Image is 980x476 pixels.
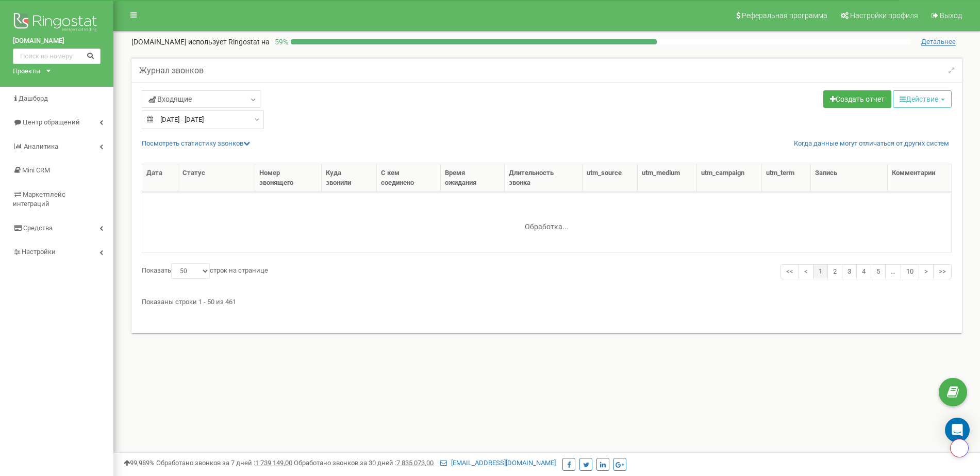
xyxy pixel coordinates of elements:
[142,139,250,147] a: Посмотреть cтатистику звонков
[940,11,962,20] span: Выход
[13,36,101,46] a: [DOMAIN_NAME]
[921,38,956,46] span: Детальнее
[871,264,886,279] a: 5
[142,293,952,307] div: Показаны строки 1 - 50 из 461
[294,459,434,467] span: Обработано звонков за 30 дней :
[19,94,48,102] span: Дашборд
[813,264,828,279] a: 1
[799,264,813,279] a: <
[780,264,799,279] a: <<
[762,164,811,192] th: utm_term
[933,264,952,279] a: >>
[13,49,101,64] input: Поиск по номеру
[827,264,842,279] a: 2
[742,11,827,20] span: Реферальная программа
[22,166,50,174] span: Mini CRM
[901,264,919,279] a: 10
[888,164,951,192] th: Комментарии
[13,10,101,36] img: Ringostat logo
[13,67,40,76] div: Проекты
[142,263,268,279] label: Показать строк на странице
[148,94,192,104] span: Входящие
[23,118,80,126] span: Центр обращений
[171,263,210,279] select: Показатьстрок на странице
[124,459,155,467] span: 99,989%
[142,90,260,108] a: Входящие
[23,224,53,232] span: Средства
[156,459,292,467] span: Обработано звонков за 7 дней :
[811,164,888,192] th: Запись
[842,264,857,279] a: 3
[583,164,638,192] th: utm_source
[945,418,970,442] div: Open Intercom Messenger
[794,139,949,149] a: Когда данные могут отличаться от других систем
[270,37,291,47] p: 59 %
[377,164,441,192] th: С кем соединено
[885,264,901,279] a: …
[823,90,891,108] a: Создать отчет
[440,459,556,467] a: [EMAIL_ADDRESS][DOMAIN_NAME]
[13,191,65,208] span: Маркетплейс интеграций
[697,164,761,192] th: utm_campaign
[322,164,377,192] th: Куда звонили
[850,11,918,20] span: Настройки профиля
[139,66,204,75] h5: Журнал звонков
[178,164,255,192] th: Статус
[856,264,871,279] a: 4
[441,164,505,192] th: Время ожидания
[188,38,270,46] span: использует Ringostat на
[255,164,322,192] th: Номер звонящего
[505,164,583,192] th: Длительность звонка
[22,248,56,256] span: Настройки
[893,90,952,108] button: Действие
[483,214,611,230] div: Обработка...
[255,459,292,467] u: 1 739 149,00
[142,164,178,192] th: Дата
[24,142,58,150] span: Аналитика
[396,459,434,467] u: 7 835 073,00
[638,164,697,192] th: utm_medium
[919,264,934,279] a: >
[131,37,270,47] p: [DOMAIN_NAME]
